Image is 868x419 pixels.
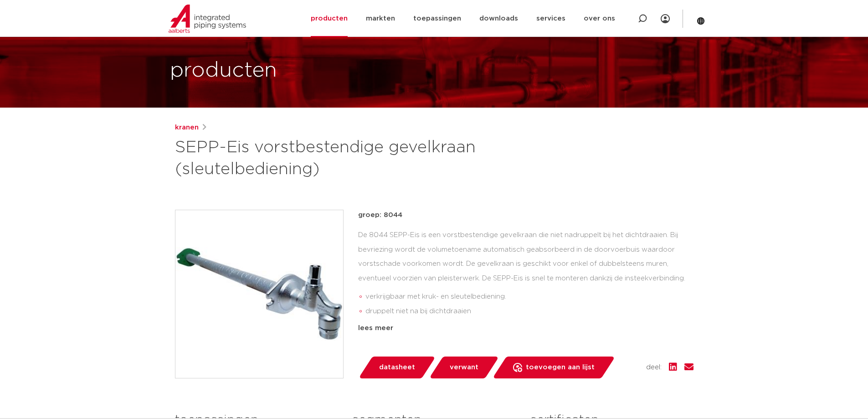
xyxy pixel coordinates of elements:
span: toevoegen aan lijst [526,360,595,375]
li: eenvoudige en snelle montage dankzij insteekverbinding [365,319,693,333]
span: verwant [450,360,478,375]
a: verwant [429,357,499,378]
span: deel: [646,362,662,373]
a: kranen [175,122,199,133]
div: De 8044 SEPP-Eis is een vorstbestendige gevelkraan die niet nadruppelt bij het dichtdraaien. Bij ... [358,228,693,319]
h1: producten [170,56,277,85]
li: verkrijgbaar met kruk- en sleutelbediening. [365,290,693,304]
li: druppelt niet na bij dichtdraaien [365,304,693,319]
a: datasheet [358,357,436,378]
p: groep: 8044 [358,210,693,221]
span: datasheet [379,360,415,375]
div: lees meer [358,323,693,334]
img: Product Image for SEPP-Eis vorstbestendige gevelkraan (sleutelbediening) [175,210,343,378]
h1: SEPP-Eis vorstbestendige gevelkraan (sleutelbediening) [175,137,517,181]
